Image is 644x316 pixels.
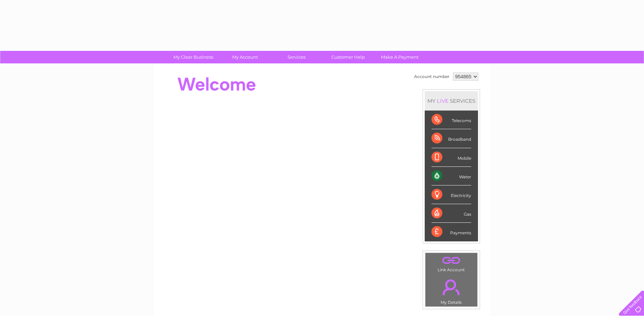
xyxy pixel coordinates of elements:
[427,275,476,299] a: .
[425,91,478,111] div: MY SERVICES
[425,274,478,307] td: My Details
[165,51,221,63] a: My Clear Business
[431,185,471,204] div: Electricity
[269,51,325,63] a: Services
[436,98,450,104] div: LIVE
[320,51,376,63] a: Customer Help
[431,223,471,241] div: Payments
[431,148,471,167] div: Mobile
[431,167,471,185] div: Water
[425,253,478,274] td: Link Account
[372,51,428,63] a: Make A Payment
[431,111,471,129] div: Telecoms
[431,204,471,223] div: Gas
[217,51,273,63] a: My Account
[431,129,471,148] div: Broadband
[427,255,476,266] a: .
[412,71,451,82] td: Account number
